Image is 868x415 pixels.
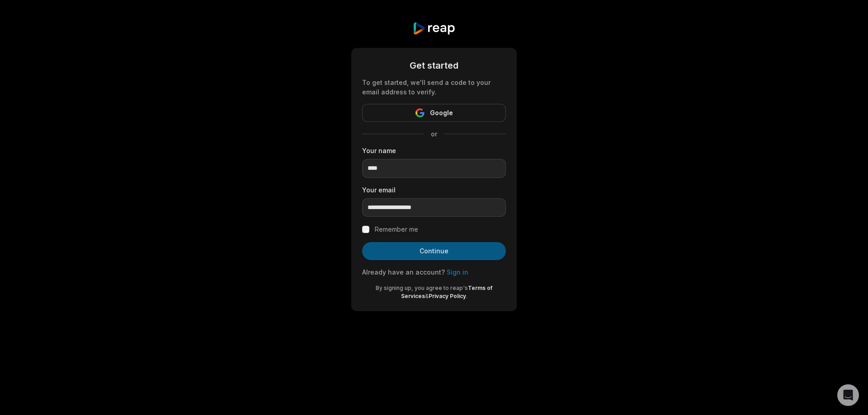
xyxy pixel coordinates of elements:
img: reap [412,22,455,35]
a: Sign in [447,268,468,276]
span: By signing up, you agree to reap's [376,284,468,291]
span: or [424,129,444,139]
span: Already have an account? [362,268,445,276]
label: Remember me [375,224,418,235]
span: . [466,293,467,299]
label: Your name [362,146,506,155]
button: Google [362,104,506,122]
button: Continue [362,242,506,260]
div: Get started [362,59,506,72]
span: Google [430,107,453,118]
label: Your email [362,185,506,195]
div: To get started, we'll send a code to your email address to verify. [362,78,506,97]
a: Privacy Policy [429,293,466,299]
div: Open Intercom Messenger [837,384,859,406]
span: & [425,293,429,299]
